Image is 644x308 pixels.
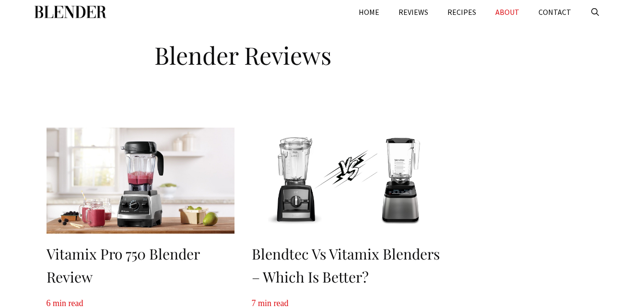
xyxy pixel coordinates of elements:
[252,128,440,234] img: Blendtec vs Vitamix Blenders – Which Is Better?
[258,298,288,308] span: min read
[47,128,234,234] img: Vitamix Pro 750 Blender Review
[47,298,51,308] span: 6
[53,298,83,308] span: min read
[252,298,256,308] span: 7
[252,244,440,286] a: Blendtec vs Vitamix Blenders – Which Is Better?
[47,244,200,286] a: Vitamix Pro 750 Blender Review
[42,34,445,72] h1: Blender Reviews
